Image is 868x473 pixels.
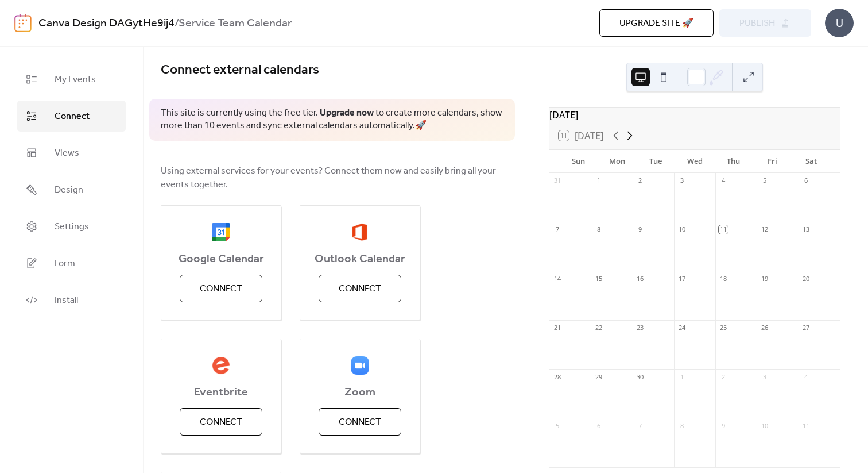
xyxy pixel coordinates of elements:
[55,183,83,197] span: Design
[549,108,840,122] div: [DATE]
[161,57,319,83] span: Connect external calendars
[212,356,230,375] img: eventbrite
[802,324,811,332] div: 27
[594,421,603,430] div: 6
[553,421,561,430] div: 5
[55,110,90,124] span: Connect
[200,282,242,296] span: Connect
[719,421,727,430] div: 9
[636,225,645,234] div: 9
[14,14,32,32] img: logo
[55,257,75,271] span: Form
[675,150,714,173] div: Wed
[55,73,96,87] span: My Events
[161,164,503,192] span: Using external services for your events? Connect them now and easily bring all your events together.
[339,416,381,429] span: Connect
[17,137,126,168] a: Views
[637,150,676,173] div: Tue
[594,372,603,381] div: 29
[677,176,686,185] div: 3
[179,13,292,34] b: Service Team Calendar
[636,324,645,332] div: 23
[760,324,769,332] div: 26
[719,176,727,185] div: 4
[636,421,645,430] div: 7
[559,150,598,173] div: Sun
[636,274,645,283] div: 16
[351,356,369,375] img: zoom
[677,324,686,332] div: 24
[594,176,603,185] div: 1
[339,282,381,296] span: Connect
[161,386,281,399] span: Eventbrite
[714,150,753,173] div: Thu
[55,147,79,160] span: Views
[17,284,126,316] a: Install
[598,150,637,173] div: Mon
[320,104,374,122] a: Upgrade now
[180,408,262,436] button: Connect
[677,421,686,430] div: 8
[792,150,831,173] div: Sat
[212,223,230,241] img: google
[594,225,603,234] div: 8
[719,274,727,283] div: 18
[753,150,792,173] div: Fri
[553,324,561,332] div: 21
[319,275,401,302] button: Connect
[38,13,175,34] a: Canva Design DAGytHe9ij4
[677,274,686,283] div: 17
[352,223,367,241] img: outlook
[553,372,561,381] div: 28
[55,220,89,234] span: Settings
[300,386,420,399] span: Zoom
[760,372,769,381] div: 3
[553,176,561,185] div: 31
[719,324,727,332] div: 25
[200,416,242,429] span: Connect
[719,225,727,234] div: 11
[553,274,561,283] div: 14
[175,13,179,34] b: /
[802,274,811,283] div: 20
[677,225,686,234] div: 10
[802,176,811,185] div: 6
[17,101,126,132] a: Connect
[760,421,769,430] div: 10
[619,17,693,30] span: Upgrade site 🚀
[180,275,262,302] button: Connect
[802,421,811,430] div: 11
[300,252,420,266] span: Outlook Calendar
[677,372,686,381] div: 1
[760,176,769,185] div: 5
[802,225,811,234] div: 13
[17,64,126,95] a: My Events
[802,372,811,381] div: 4
[594,324,603,332] div: 22
[636,176,645,185] div: 2
[161,252,281,266] span: Google Calendar
[17,174,126,205] a: Design
[553,225,561,234] div: 7
[760,274,769,283] div: 19
[319,408,401,436] button: Connect
[825,9,854,37] div: U
[17,248,126,279] a: Form
[760,225,769,234] div: 12
[599,9,714,37] button: Upgrade site 🚀
[636,372,645,381] div: 30
[719,372,727,381] div: 2
[594,274,603,283] div: 15
[161,107,503,133] span: This site is currently using the free tier. to create more calendars, show more than 10 events an...
[17,211,126,242] a: Settings
[55,294,78,307] span: Install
